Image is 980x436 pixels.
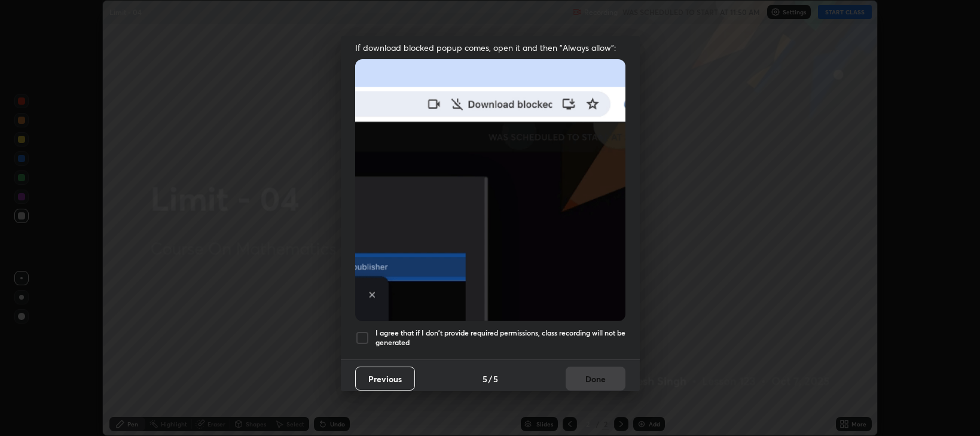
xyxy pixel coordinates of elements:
[489,373,492,385] h4: /
[355,59,625,321] img: downloads-permission-blocked.gif
[355,42,625,53] span: If download blocked popup comes, open it and then "Always allow":
[493,373,498,385] h4: 5
[375,328,625,347] h5: I agree that if I don't provide required permissions, class recording will not be generated
[483,373,487,385] h4: 5
[355,367,415,391] button: Previous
